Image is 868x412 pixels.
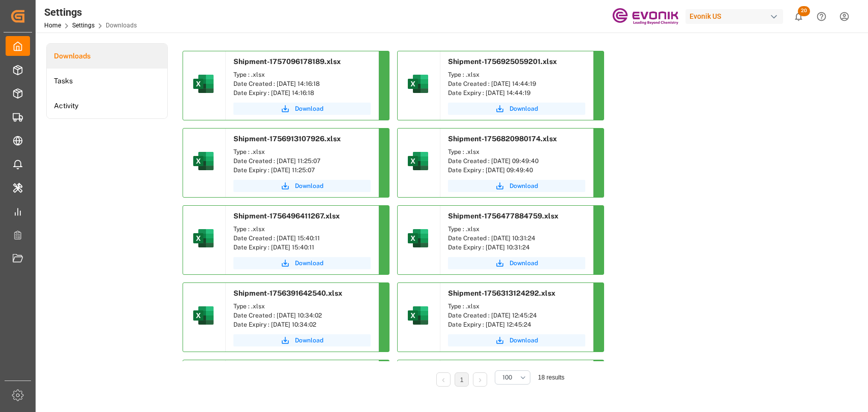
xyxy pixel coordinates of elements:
[448,243,585,252] div: Date Expiry : [DATE] 10:31:24
[295,336,323,345] span: Download
[233,225,371,234] div: Type : .xlsx
[448,212,558,220] span: Shipment-1756477884759.xlsx
[448,70,585,79] div: Type : .xlsx
[191,226,216,250] img: microsoft-excel-2019--v1.png
[233,70,371,79] div: Type : .xlsx
[233,156,371,166] div: Date Created : [DATE] 11:25:07
[612,8,678,25] img: Evonik-brand-mark-Deep-Purple-RGB.jpeg_1700498283.jpeg
[495,370,530,385] button: open menu
[44,5,137,20] div: Settings
[448,57,557,66] span: Shipment-1756925059201.xlsx
[448,79,585,88] div: Date Created : [DATE] 14:44:19
[448,302,585,311] div: Type : .xlsx
[406,149,430,173] img: microsoft-excel-2019--v1.png
[47,44,167,69] a: Downloads
[448,166,585,175] div: Date Expiry : [DATE] 09:49:40
[436,372,451,387] li: Previous Page
[448,156,585,166] div: Date Created : [DATE] 09:49:40
[233,320,371,329] div: Date Expiry : [DATE] 10:34:02
[233,243,371,252] div: Date Expiry : [DATE] 15:40:11
[510,336,538,345] span: Download
[233,79,371,88] div: Date Created : [DATE] 14:16:18
[295,104,323,113] span: Download
[233,57,341,66] span: Shipment-1757096178189.xlsx
[233,88,371,98] div: Date Expiry : [DATE] 14:16:18
[406,303,430,328] img: microsoft-excel-2019--v1.png
[448,103,585,115] button: Download
[455,372,469,387] li: 1
[233,234,371,243] div: Date Created : [DATE] 15:40:11
[448,334,585,346] button: Download
[406,72,430,96] img: microsoft-excel-2019--v1.png
[448,135,557,143] span: Shipment-1756820980174.xlsx
[685,9,783,24] div: Evonik US
[448,88,585,98] div: Date Expiry : [DATE] 14:44:19
[798,6,810,16] span: 20
[44,22,61,29] a: Home
[460,376,464,384] a: 1
[448,311,585,320] div: Date Created : [DATE] 12:45:24
[502,373,512,382] span: 100
[810,5,833,28] button: Help Center
[47,69,167,93] a: Tasks
[510,104,538,113] span: Download
[685,7,787,26] button: Evonik US
[233,180,371,192] button: Download
[233,147,371,156] div: Type : .xlsx
[233,135,341,143] span: Shipment-1756913107926.xlsx
[448,289,555,297] span: Shipment-1756313124292.xlsx
[233,302,371,311] div: Type : .xlsx
[448,320,585,329] div: Date Expiry : [DATE] 12:45:24
[448,180,585,192] button: Download
[191,149,216,173] img: microsoft-excel-2019--v1.png
[473,372,487,387] li: Next Page
[72,22,95,29] a: Settings
[47,93,167,118] a: Activity
[191,72,216,96] img: microsoft-excel-2019--v1.png
[448,225,585,234] div: Type : .xlsx
[233,311,371,320] div: Date Created : [DATE] 10:34:02
[448,147,585,156] div: Type : .xlsx
[191,303,216,328] img: microsoft-excel-2019--v1.png
[295,181,323,191] span: Download
[233,289,342,297] span: Shipment-1756391642540.xlsx
[787,5,810,28] button: show 20 new notifications
[510,181,538,191] span: Download
[233,212,340,220] span: Shipment-1756496411267.xlsx
[448,257,585,269] button: Download
[233,103,371,115] button: Download
[233,166,371,175] div: Date Expiry : [DATE] 11:25:07
[233,257,371,269] button: Download
[406,226,430,250] img: microsoft-excel-2019--v1.png
[233,334,371,346] button: Download
[538,374,564,381] span: 18 results
[295,259,323,268] span: Download
[448,234,585,243] div: Date Created : [DATE] 10:31:24
[510,259,538,268] span: Download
